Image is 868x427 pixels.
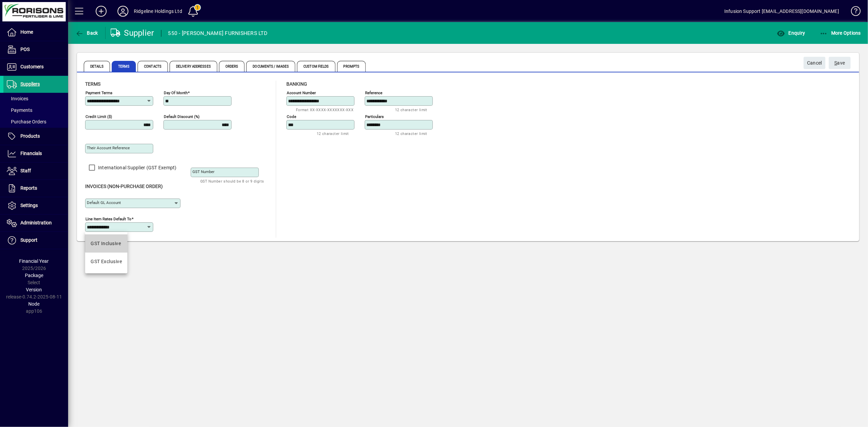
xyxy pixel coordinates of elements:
[395,106,427,114] mat-hint: 12 character limit
[287,90,316,95] mat-label: Account number
[3,163,68,180] a: Staff
[286,81,307,87] span: Banking
[246,61,295,72] span: Documents / Images
[20,81,40,87] span: Suppliers
[97,164,177,171] label: International Supplier (GST Exempt)
[111,28,154,38] div: Supplier
[777,30,805,36] span: Enquiry
[20,133,40,139] span: Products
[820,30,861,36] span: More Options
[297,61,335,72] span: Custom Fields
[87,146,130,150] mat-label: Their Account Reference
[25,273,43,278] span: Package
[85,114,112,119] mat-label: Credit Limit ($)
[317,130,349,137] mat-hint: 12 character limit
[829,57,851,69] button: Save
[74,27,100,39] button: Back
[287,114,296,119] mat-label: Code
[192,169,215,174] mat-label: GST Number
[20,151,42,156] span: Financials
[3,197,68,214] a: Settings
[3,215,68,232] a: Administration
[26,287,42,292] span: Version
[84,61,110,72] span: Details
[112,61,136,72] span: Terms
[20,64,44,69] span: Customers
[85,184,163,189] span: Invoices (non-purchase order)
[3,232,68,249] a: Support
[20,185,37,191] span: Reports
[164,90,188,95] mat-label: Day of month
[724,6,839,17] div: Infusion Support [EMAIL_ADDRESS][DOMAIN_NAME]
[29,301,40,307] span: Node
[138,61,168,72] span: Contacts
[3,24,68,41] a: Home
[7,119,46,124] span: Purchase Orders
[804,57,825,69] button: Cancel
[775,27,807,39] button: Enquiry
[20,29,33,35] span: Home
[168,28,268,39] div: 550 - [PERSON_NAME] FURNISHERS LTD
[835,60,837,66] span: S
[19,258,49,264] span: Financial Year
[134,6,182,17] div: Ridgeline Holdings Ltd
[846,1,859,23] a: Knowledge Base
[296,106,353,114] mat-hint: Format XX-XXXX-XXXXXXX-XXX
[91,258,122,265] div: GST Exclusive
[219,61,245,72] span: Orders
[200,177,264,185] mat-hint: GST Number should be 8 or 9 digits
[20,220,52,225] span: Administration
[85,217,131,221] mat-label: Line Item Rates Default To
[87,200,121,205] mat-label: Default GL Account
[807,57,822,69] span: Cancel
[3,145,68,162] a: Financials
[3,104,68,116] a: Payments
[3,180,68,197] a: Reports
[3,128,68,145] a: Products
[85,81,100,87] span: Terms
[3,93,68,104] a: Invoices
[365,114,384,119] mat-label: Particulars
[7,96,28,101] span: Invoices
[68,27,106,39] app-page-header-button: Back
[170,61,217,72] span: Delivery Addresses
[365,90,382,95] mat-label: Reference
[20,47,30,52] span: POS
[7,107,32,113] span: Payments
[3,58,68,75] a: Customers
[818,27,863,39] button: More Options
[835,57,845,69] span: ave
[337,61,366,72] span: Prompts
[20,203,38,208] span: Settings
[3,41,68,58] a: POS
[75,30,98,36] span: Back
[395,130,427,137] mat-hint: 12 character limit
[90,5,112,17] button: Add
[91,240,121,247] div: GST Inclusive
[112,5,134,17] button: Profile
[85,253,127,271] mat-option: GST Exclusive
[3,116,68,127] a: Purchase Orders
[85,90,112,95] mat-label: Payment Terms
[20,237,37,243] span: Support
[164,114,200,119] mat-label: Default Discount (%)
[85,235,127,253] mat-option: GST Inclusive
[20,168,31,173] span: Staff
